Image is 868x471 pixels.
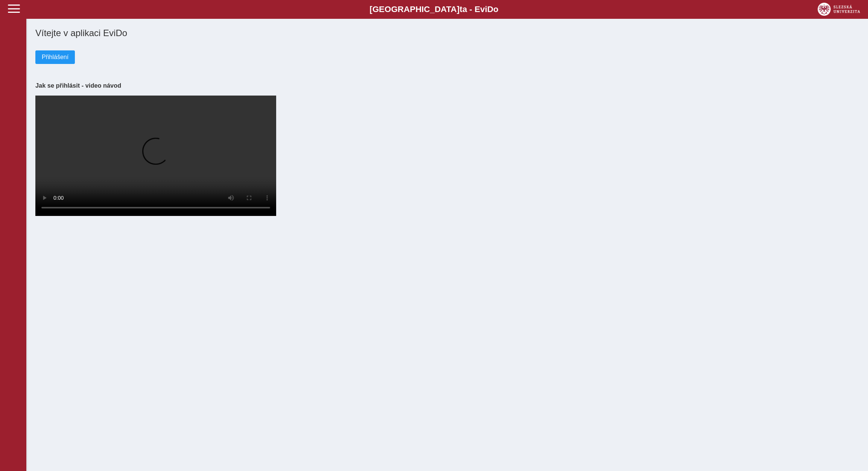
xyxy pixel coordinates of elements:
img: logo_web_su.png [818,3,860,16]
span: Přihlášení [42,54,68,61]
b: [GEOGRAPHIC_DATA] a - Evi [23,5,845,14]
span: D [487,5,493,14]
video: Your browser does not support the video tag. [35,96,276,216]
h3: Jak se přihlásit - video návod [35,82,859,89]
button: Přihlášení [35,50,75,64]
h1: Vítejte v aplikaci EviDo [35,28,859,38]
span: o [493,5,499,14]
span: t [459,5,462,14]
